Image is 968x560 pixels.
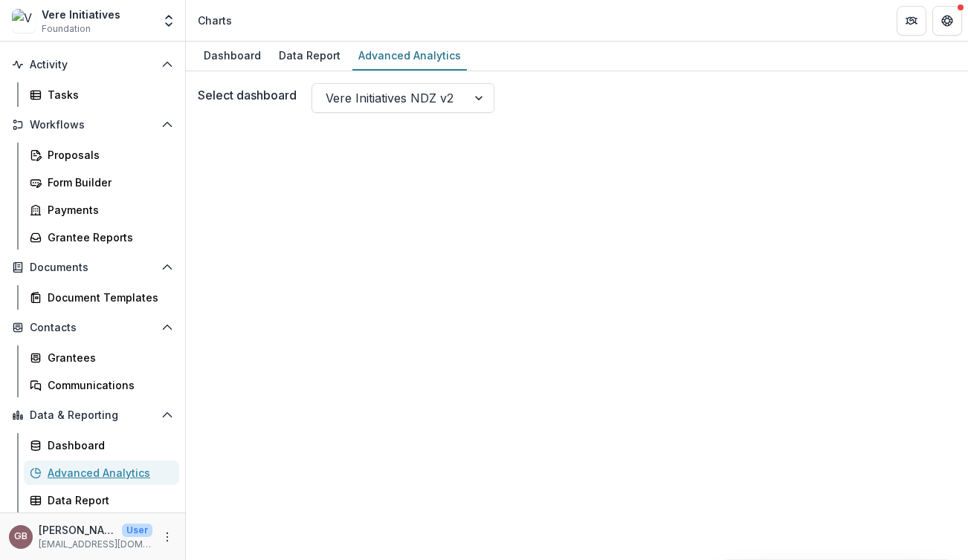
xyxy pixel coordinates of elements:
div: Communications [48,377,167,393]
p: User [122,524,152,537]
div: Grace Brown [14,532,28,541]
span: Data & Reporting [30,409,155,422]
a: Communications [24,373,179,397]
span: Foundation [42,22,91,36]
div: Data Report [273,45,346,66]
a: Grantees [24,345,179,370]
div: Grantee Reports [48,229,167,245]
a: Data Report [24,488,179,512]
a: Proposals [24,143,179,167]
span: Documents [30,261,155,274]
p: [PERSON_NAME] [39,522,116,538]
div: Charts [198,13,232,28]
div: Dashboard [198,45,267,66]
button: Open Workflows [6,113,179,137]
div: Form Builder [48,175,167,190]
button: Get Help [932,6,962,36]
div: Data Report [48,492,167,508]
span: Contacts [30,322,155,334]
button: More [158,528,176,546]
a: Advanced Analytics [352,42,467,71]
a: Data Report [273,42,346,71]
a: Payments [24,198,179,222]
div: Vere Initiatives [42,7,120,22]
div: Advanced Analytics [48,465,167,481]
div: Proposals [48,147,167,163]
button: Open Activity [6,53,179,76]
div: Advanced Analytics [352,45,467,66]
button: Open entity switcher [158,6,179,36]
a: Document Templates [24,285,179,310]
div: Tasks [48,87,167,102]
button: Open Data & Reporting [6,403,179,427]
a: Form Builder [24,170,179,195]
button: Open Contacts [6,316,179,339]
a: Dashboard [198,42,267,71]
a: Grantee Reports [24,225,179,250]
a: Advanced Analytics [24,460,179,485]
div: Document Templates [48,290,167,305]
label: Select dashboard [198,86,297,104]
nav: breadcrumb [192,10,238,31]
span: Activity [30,59,155,71]
div: Payments [48,202,167,218]
a: Dashboard [24,433,179,458]
img: Vere Initiatives [12,9,36,33]
button: Open Documents [6,255,179,279]
div: Dashboard [48,437,167,453]
span: Workflows [30,119,155,131]
a: Tasks [24,82,179,107]
div: Grantees [48,350,167,365]
button: Partners [897,6,926,36]
p: [EMAIL_ADDRESS][DOMAIN_NAME] [39,538,152,551]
